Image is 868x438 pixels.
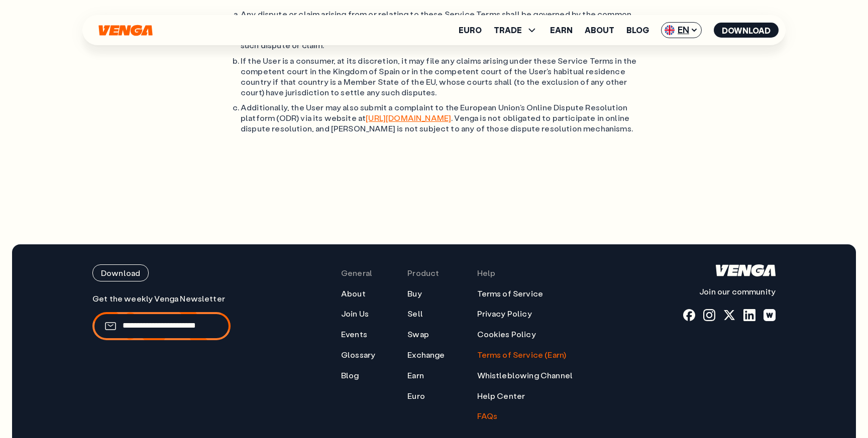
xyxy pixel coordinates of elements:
[585,26,614,34] a: About
[477,288,544,299] a: Terms of Service
[477,411,498,421] a: FAQs
[723,309,735,321] a: x
[407,268,439,278] span: Product
[665,25,675,35] img: flag-uk
[341,268,372,278] span: General
[92,264,231,281] a: Download
[477,350,567,360] a: Terms of Service (Earn)
[241,56,650,97] li: If the User is a consumer, at its discretion, it may file any claims arising under these Service ...
[550,26,573,34] a: Earn
[477,329,536,340] a: Cookies Policy
[341,288,366,299] a: About
[341,309,369,319] a: Join Us
[683,286,776,297] p: Join our community
[477,391,525,401] a: Help Center
[714,23,779,38] button: Download
[716,264,776,276] svg: Home
[764,309,776,321] a: warpcast
[477,309,532,319] a: Privacy Policy
[407,350,445,360] a: Exchange
[743,309,755,321] a: linkedin
[97,25,154,36] svg: Home
[341,350,375,360] a: Glossary
[241,9,650,51] li: Any dispute or claim arising from or relating to these Service Terms shall be governed by the com...
[477,268,496,278] span: Help
[241,102,650,133] li: Additionally, the User may also submit a complaint to the European Union's Online Dispute Resolut...
[661,22,702,38] span: EN
[407,329,429,340] a: Swap
[494,24,538,36] span: TRADE
[407,309,423,319] a: Sell
[459,26,482,34] a: Euro
[703,309,715,321] a: instagram
[407,288,421,299] a: Buy
[341,370,359,381] a: Blog
[92,264,149,281] button: Download
[366,112,451,123] a: [URL][DOMAIN_NAME]
[407,370,424,381] a: Earn
[626,26,649,34] a: Blog
[477,370,573,381] a: Whistleblowing Channel
[683,309,695,321] a: fb
[407,391,425,401] a: Euro
[341,329,367,340] a: Events
[92,294,231,304] p: Get the weekly Venga Newsletter
[494,26,522,34] span: TRADE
